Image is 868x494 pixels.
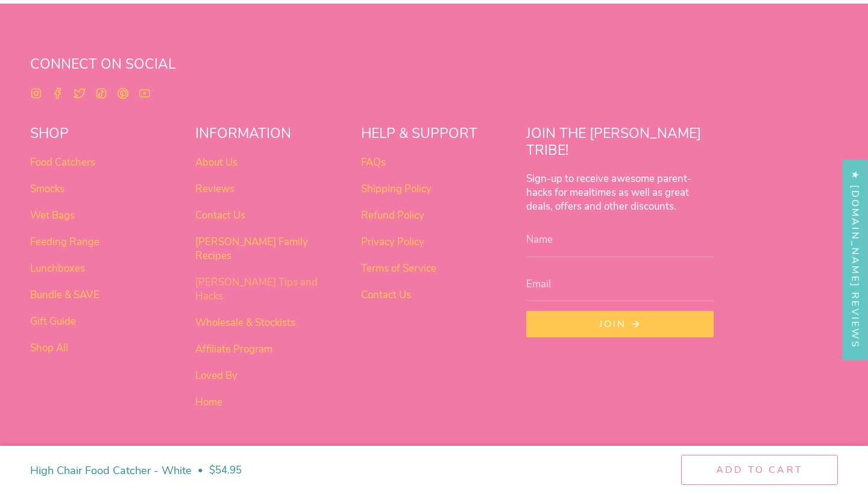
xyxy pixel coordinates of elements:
a: Reviews [195,182,234,196]
span: Join [599,317,627,331]
a: [PERSON_NAME] Family Recipes [195,235,308,263]
a: Refund Policy [361,208,424,222]
h2: HELP & SUPPORT [361,125,507,148]
a: Shipping Policy [361,182,432,196]
a: [PERSON_NAME] Tips and Hacks [195,275,318,303]
h2: CONNECT ON SOCIAL [30,56,838,79]
a: About Us [195,155,237,169]
a: Bundle & SAVE [30,288,99,302]
strong: Sign-up to receive awesome parent-hacks for mealtimes as well as great deals, offers and other di... [526,172,691,213]
input: Email [526,267,714,302]
div: Click to open Judge.me floating reviews tab [843,160,868,360]
button: Add to cart [681,455,838,485]
a: Home [195,395,222,409]
input: Name [526,222,714,257]
a: Gift Guide [30,314,76,328]
a: Feeding Range [30,235,99,249]
button: Join [526,311,714,337]
a: Wet Bags [30,208,75,222]
a: Contact Us [361,288,411,302]
h2: INFORMATION [195,125,341,148]
a: Smocks [30,182,64,196]
h2: SHOP [30,125,176,148]
a: Affiliate Program [195,342,272,356]
span: $54.95 [209,463,242,477]
a: Loved By [195,369,237,383]
a: Wholesale & Stockists [195,316,295,330]
a: FAQs [361,155,386,169]
a: Lunchboxes [30,261,85,275]
a: Privacy Policy [361,235,424,249]
a: Terms of Service [361,261,436,275]
a: Food Catchers [30,155,95,169]
a: Contact Us [195,208,245,222]
a: Shop All [30,341,68,355]
h2: JOIN THE [PERSON_NAME] TRIBE! [526,125,714,164]
h4: High Chair Food Catcher - White [30,463,192,478]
